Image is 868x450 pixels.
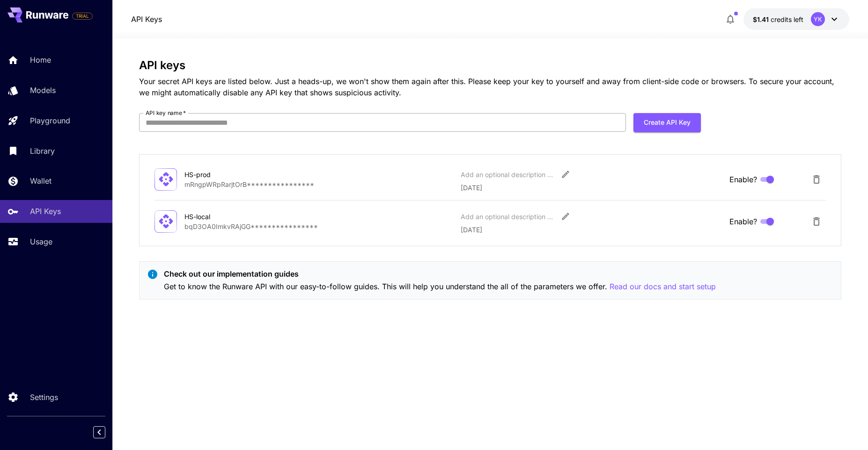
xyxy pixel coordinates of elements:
p: Wallet [30,175,51,186]
p: [DATE] [461,183,722,193]
button: Delete API Key [807,212,826,231]
div: Add an optional description or comment [461,212,554,221]
button: Collapse sidebar [93,426,105,438]
button: Delete API Key [807,170,826,189]
a: API Keys [131,14,162,25]
button: Edit [557,208,574,225]
p: API Keys [30,206,61,217]
button: Edit [557,166,574,183]
button: Read our docs and start setup [610,281,716,293]
p: Your secret API keys are listed below. Just a heads-up, we won't show them again after this. Plea... [139,76,841,98]
div: Add an optional description or comment [461,170,554,179]
p: Settings [30,392,58,403]
div: $1.4121 [753,14,803,24]
span: Enable? [729,216,757,227]
p: Playground [30,115,70,126]
span: TRIAL [73,13,92,20]
p: Home [30,54,51,65]
div: HS-prod [184,170,278,179]
div: Collapse sidebar [100,424,112,441]
p: Usage [30,236,52,247]
p: Library [30,145,55,157]
div: HS-local [184,212,278,221]
span: $1.41 [753,15,771,23]
button: Create API Key [633,113,701,132]
p: Models [30,85,56,96]
nav: breadcrumb [131,14,162,25]
span: Enable? [729,174,757,185]
h3: API keys [139,59,841,72]
label: API key name [146,109,186,117]
p: Check out our implementation guides [164,268,716,279]
span: Add your payment card to enable full platform functionality. [72,10,93,21]
div: YK [811,12,825,26]
span: credits left [771,15,803,23]
p: [DATE] [461,225,722,235]
p: Get to know the Runware API with our easy-to-follow guides. This will help you understand the all... [164,281,716,293]
button: $1.4121YK [743,8,849,30]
